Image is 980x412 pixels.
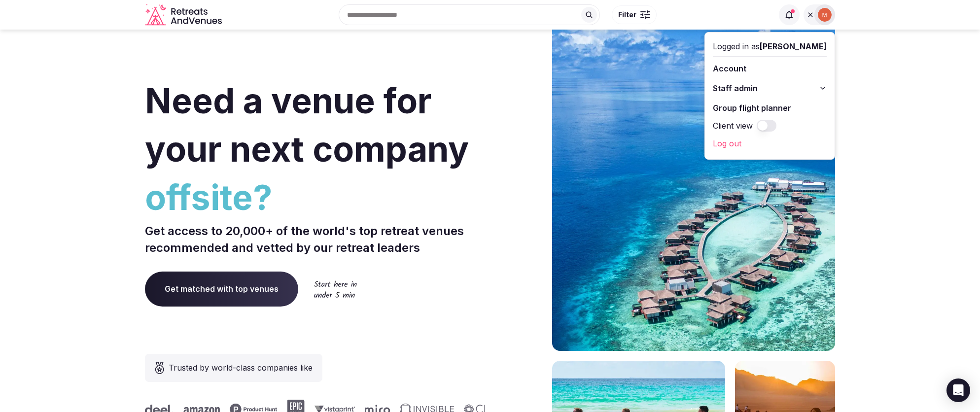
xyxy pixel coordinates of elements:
a: Get matched with top venues [145,272,298,306]
div: Open Intercom Messenger [946,378,970,402]
button: Filter [612,5,657,24]
span: Need a venue for your next company [145,80,469,170]
span: Trusted by world-class companies like [169,362,313,374]
img: Mark Fromson [818,8,832,22]
img: Start here in under 5 min [314,280,357,298]
a: Group flight planner [713,100,827,116]
div: Logged in as [713,40,827,52]
span: offsite? [145,173,486,222]
a: Log out [713,136,827,151]
span: Filter [618,10,636,20]
label: Client view [713,120,753,132]
a: Account [713,61,827,76]
span: [PERSON_NAME] [760,41,827,51]
button: Staff admin [713,80,827,96]
svg: Retreats and Venues company logo [145,4,224,26]
p: Get access to 20,000+ of the world's top retreat venues recommended and vetted by our retreat lea... [145,223,486,256]
span: Staff admin [713,82,758,94]
a: Visit the homepage [145,4,224,26]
